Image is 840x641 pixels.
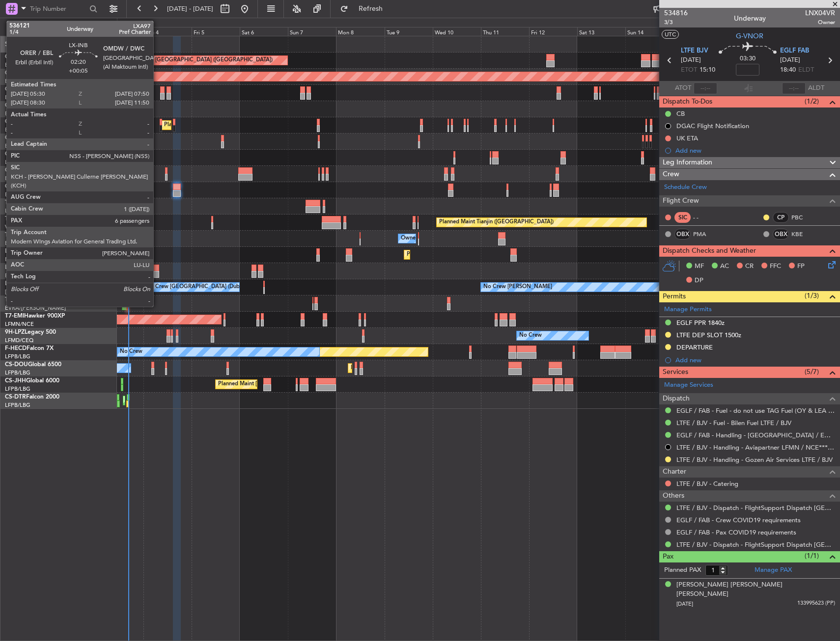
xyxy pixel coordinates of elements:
a: LFPB/LBG [5,353,30,360]
a: EGSS/STN [5,175,31,182]
span: G-ENRG [5,167,28,173]
a: EGGW/LTN [5,78,34,85]
span: ELDT [798,65,814,75]
div: Sat 13 [577,27,625,36]
div: Planned Maint Dusseldorf [407,247,471,262]
div: EGLF PPR 1840z [676,319,725,327]
a: LFMD/CEQ [5,337,33,344]
span: CS-DTR [5,394,26,400]
span: T7-FFI [5,216,22,222]
span: Dispatch To-Dos [663,96,712,107]
div: OBX [773,229,789,240]
span: 133995623 (PP) [797,599,835,608]
div: Wed 10 [433,27,481,36]
div: Underway [734,13,766,24]
div: Planned Maint [GEOGRAPHIC_DATA] ([GEOGRAPHIC_DATA]) [218,377,373,392]
div: OBX [674,229,691,240]
a: LX-INBFalcon 900EX EASy II [5,265,83,270]
span: FFC [770,262,781,271]
span: (5/7) [805,367,819,377]
a: CS-DTRFalcon 2000 [5,394,59,400]
div: No Crew [120,345,142,359]
span: CR [745,262,754,271]
input: Trip Number [30,1,86,16]
span: EGLF FAB [780,46,809,56]
span: LX-AOA [5,281,28,287]
input: --:-- [694,82,717,94]
a: EGNR/CEG [5,94,34,101]
button: Refresh [336,1,394,17]
div: Planned Maint [GEOGRAPHIC_DATA] ([GEOGRAPHIC_DATA]) [351,361,505,375]
a: T7-BREChallenger 604 [5,200,67,206]
span: G-GAAL [5,70,28,76]
div: No Crew [PERSON_NAME] [483,280,552,294]
a: EGGW/LTN [5,110,34,117]
a: EVRA/[PERSON_NAME] [5,304,66,312]
a: LGAV/ATH [5,159,31,166]
span: ALDT [808,83,824,93]
a: VHHH/HKG [5,223,34,231]
a: G-VNORChallenger 650 [5,184,71,189]
span: [DATE] [780,55,800,65]
a: LTFE / BJV - Handling - Gozen Air Services LTFE / BJV [676,455,833,464]
span: FP [797,262,805,271]
div: Wed 3 [95,27,143,36]
div: Sun 7 [288,27,336,36]
span: G-SPCY [5,151,26,157]
span: Only With Activity [26,24,104,30]
span: G-GARE [5,86,28,92]
div: - - [693,213,715,222]
label: Planned PAX [664,565,701,575]
a: LFMN/NCE [5,320,34,328]
a: Schedule Crew [664,183,707,192]
span: G-VNOR [5,184,29,189]
span: G-LEAX [5,103,26,108]
a: EGGW/LTN [5,142,34,150]
a: T7-LZZIPraetor 600 [5,232,58,238]
a: EGLF/FAB [5,126,30,134]
div: Sun 14 [625,27,673,36]
div: Planned Maint [GEOGRAPHIC_DATA] ([GEOGRAPHIC_DATA]) [164,118,319,133]
span: 534816 [664,8,688,18]
a: LTFE / BJV - Dispatch - FlightSupport Dispatch [GEOGRAPHIC_DATA] [676,540,835,549]
a: LFPB/LBG [5,401,30,409]
div: SIC [674,212,691,223]
span: DP [695,276,703,286]
span: 3/3 [664,18,688,27]
a: EGLF / FAB - Pax COVID19 requirements [676,528,796,536]
a: EGGW/LTN [5,61,34,69]
span: F-HECD [5,346,27,351]
a: LTFE / BJV - Catering [676,480,738,488]
span: LNX04VR [805,8,835,18]
span: CS-JHH [5,378,26,384]
div: No Crew [GEOGRAPHIC_DATA] (Dublin Intl) [146,280,256,294]
span: Dispatch [663,393,690,404]
a: G-ENRGPraetor 600 [5,167,61,173]
a: Manage Permits [664,305,712,315]
div: Fri 12 [529,27,577,36]
span: LX-TRO [5,248,26,254]
div: UK ETA [676,134,698,142]
span: Owner [805,18,835,27]
span: G-FOMO [5,54,30,60]
a: G-SPCYLegacy 650 [5,151,57,157]
span: [DATE] [681,55,701,65]
span: (1/2) [805,96,819,107]
a: G-FOMOGlobal 6000 [5,54,63,60]
span: [DATE] - [DATE] [167,4,213,13]
span: MF [695,262,704,271]
a: LFPB/LBG [5,385,30,393]
a: G-JAGAPhenom 300 [5,135,62,141]
button: UTC [662,30,679,39]
span: G-VNOR [736,31,763,41]
span: T7-EMI [5,313,24,319]
span: Permits [663,291,686,302]
span: G-SIRS [5,119,24,125]
div: Sat 6 [240,27,288,36]
a: CS-JHHGlobal 6000 [5,378,59,384]
span: Services [663,367,688,378]
a: [PERSON_NAME]/QSA [5,288,63,295]
div: DEPARTURE [676,343,713,351]
span: G-JAGA [5,135,28,141]
span: T7-BRE [5,200,25,206]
